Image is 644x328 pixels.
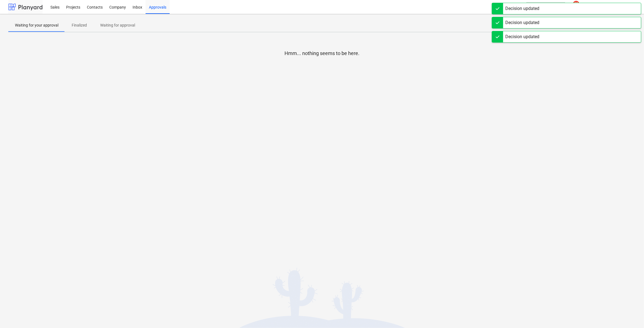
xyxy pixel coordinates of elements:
[616,301,644,328] iframe: Chat Widget
[616,301,644,328] div: Widget de chat
[505,33,539,40] div: Decision updated
[505,5,539,12] div: Decision updated
[505,19,539,26] div: Decision updated
[72,22,87,28] p: Finalized
[15,22,58,28] p: Waiting for your approval
[100,22,135,28] p: Waiting for approval
[285,50,359,57] p: Hmm... nothing seems to be here.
